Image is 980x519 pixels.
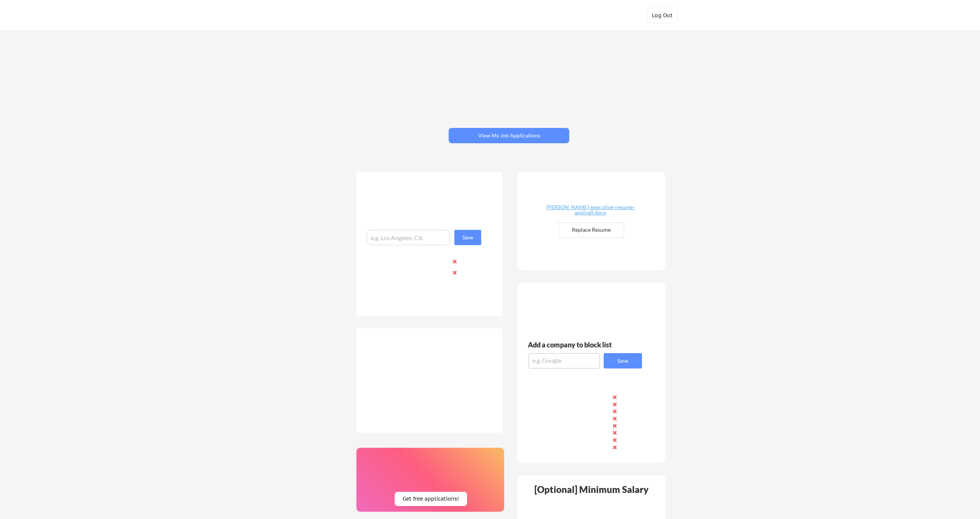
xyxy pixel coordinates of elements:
button: Get free applications! [395,492,467,506]
div: [PERSON_NAME]-executive-resume-applyall.docx [545,205,636,215]
a: [PERSON_NAME]-executive-resume-applyall.docx [545,205,636,216]
button: Save [454,230,481,245]
div: [Optional] Minimum Salary [520,485,663,494]
button: View My Job Applications [449,128,569,143]
input: e.g. Los Angeles, CA [367,230,450,245]
div: Add a company to block list [528,341,624,348]
button: Save [604,353,642,368]
button: Log Out [647,8,678,23]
